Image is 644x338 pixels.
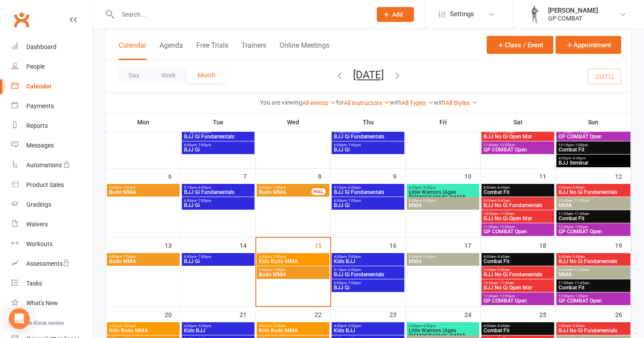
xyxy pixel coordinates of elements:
[184,328,253,333] span: Kids BJJ
[615,169,631,183] div: 12
[333,281,403,285] span: 6:00pm
[197,324,211,328] span: - 5:00pm
[333,324,403,328] span: 4:00pm
[333,255,403,259] span: 4:00pm
[197,255,211,259] span: - 7:00pm
[159,41,183,60] button: Agenda
[26,181,64,188] div: Product Sales
[26,240,53,247] div: Workouts
[109,190,178,195] span: Budo MMA
[498,281,514,285] span: - 11:00am
[109,324,178,328] span: 4:00pm
[11,136,92,155] a: Messages
[573,294,588,298] span: - 1:00pm
[483,328,552,333] span: Combat Fit
[481,113,556,131] th: Sat
[11,77,92,96] a: Calendar
[197,199,211,203] span: - 7:00pm
[377,7,414,22] button: Add
[392,11,403,18] span: Add
[539,307,555,321] div: 25
[272,268,286,272] span: - 7:00pm
[558,143,629,147] span: 12:15pm
[390,99,402,106] strong: with
[184,199,253,203] span: 6:00pm
[558,285,629,290] span: Combat Fit
[197,130,211,134] span: - 6:00pm
[483,199,552,203] span: 9:00am
[258,272,328,277] span: Budo MMA
[408,186,478,190] span: 4:00pm
[109,255,178,259] span: 6:00pm
[558,212,629,216] span: 11:00am
[483,324,552,328] span: 8:00am
[483,186,552,190] span: 8:00am
[573,225,588,229] span: - 1:00pm
[26,142,54,149] div: Messages
[558,130,629,134] span: 11:00am
[11,293,92,313] a: What's New
[336,99,344,106] strong: for
[184,259,253,264] span: BJJ Gi
[421,186,436,190] span: - 4:30pm
[389,238,405,252] div: 16
[548,7,598,14] div: [PERSON_NAME]
[11,96,92,116] a: Payments
[187,67,226,83] button: Month
[331,113,406,131] th: Thu
[184,130,253,134] span: 5:15pm
[11,195,92,215] a: Gradings
[483,259,552,264] span: Combat Fit
[26,83,52,90] div: Calendar
[11,116,92,136] a: Reports
[389,307,405,321] div: 23
[333,285,403,290] span: BJJ Gi
[258,324,328,328] span: 4:00pm
[11,155,92,175] a: Automations
[311,188,326,195] div: FULL
[333,272,403,277] span: BJJ Gi Fundamentals
[483,203,552,208] span: BJJ No Gi Fundamentals
[109,259,178,264] span: Budo MMA
[184,134,253,139] span: BJJ Gi Fundamentals
[11,274,92,293] a: Tasks
[558,199,629,203] span: 10:00am
[573,199,589,203] span: - 11:00am
[333,203,403,208] span: BJJ Gi
[573,212,589,216] span: - 11:45am
[181,113,256,131] th: Tue
[573,143,588,147] span: - 1:00pm
[26,43,57,50] div: Dashboard
[26,63,45,70] div: People
[184,255,253,259] span: 6:00pm
[272,255,286,259] span: - 5:00pm
[315,238,330,252] div: 15
[184,147,253,152] span: BJJ Gi
[240,307,255,321] div: 21
[118,67,150,83] button: Day
[115,8,365,21] input: Search...
[483,212,552,216] span: 10:00am
[496,199,510,203] span: - 9:45am
[11,9,32,31] a: Clubworx
[615,238,631,252] div: 19
[347,186,361,190] span: - 6:00pm
[347,255,361,259] span: - 5:00pm
[498,225,515,229] span: - 12:00pm
[483,272,552,277] span: BJJ No Gi Fundamentals
[318,169,330,183] div: 8
[347,268,361,272] span: - 6:00pm
[165,307,180,321] div: 20
[483,134,552,139] span: BJJ No Gi Open Mat
[109,328,178,333] span: Kids Budo MMA
[556,36,621,54] button: Appointment
[150,67,187,83] button: Week
[421,255,436,259] span: - 6:30pm
[558,147,629,152] span: Combat Fit
[11,175,92,195] a: Product Sales
[408,259,478,264] span: MMA
[558,259,629,264] span: BJJ No Gi Fundamentals
[258,259,328,264] span: Kids Budo MMA
[573,130,590,134] span: - 12:00pm
[26,299,58,306] div: What's New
